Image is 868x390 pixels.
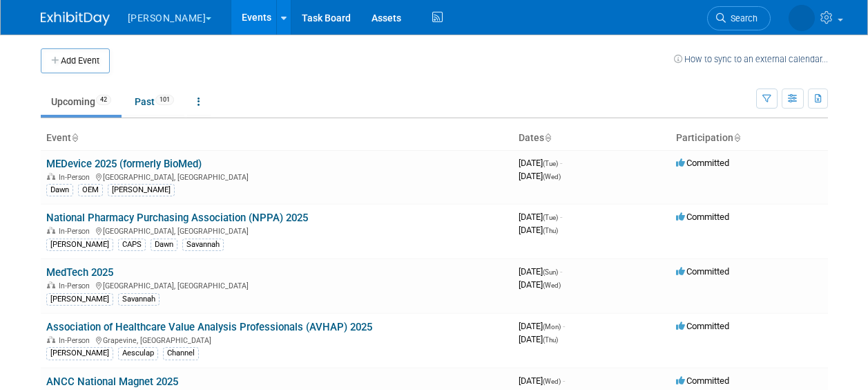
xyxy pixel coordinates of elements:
[543,323,561,331] span: (Mon)
[118,293,160,306] div: Savannah
[46,171,508,182] div: [GEOGRAPHIC_DATA], [GEOGRAPHIC_DATA]
[46,321,372,333] a: Association of Healthcare Value Analysis Professionals (AVHAP) 2025
[676,321,729,331] span: Committed
[519,212,562,222] span: [DATE]
[46,212,308,224] a: National Pharmacy Purchasing Association (NPPA) 2025
[519,321,565,331] span: [DATE]
[118,347,158,360] div: Aesculap
[560,266,562,277] span: -
[789,5,815,31] img: Savannah Jones
[46,334,508,345] div: Grapevine, [GEOGRAPHIC_DATA]
[108,184,175,196] div: [PERSON_NAME]
[543,268,558,276] span: (Sun)
[733,132,740,143] a: Sort by Participation Type
[676,266,729,277] span: Committed
[59,336,94,345] span: In-Person
[46,158,202,170] a: MEDevice 2025 (formerly BioMed)
[46,225,508,236] div: [GEOGRAPHIC_DATA], [GEOGRAPHIC_DATA]
[46,184,73,196] div: Dawn
[163,347,199,360] div: Channel
[41,48,110,73] button: Add Event
[543,378,561,385] span: (Wed)
[46,347,113,360] div: [PERSON_NAME]
[46,239,113,251] div: [PERSON_NAME]
[41,127,513,150] th: Event
[59,281,94,290] span: In-Person
[59,227,94,236] span: In-Person
[544,132,551,143] a: Sort by Start Date
[47,227,55,234] img: In-Person Event
[46,293,113,306] div: [PERSON_NAME]
[118,239,146,251] div: CAPS
[543,281,561,289] span: (Wed)
[78,184,103,196] div: OEM
[151,239,177,251] div: Dawn
[563,375,565,386] span: -
[676,212,729,222] span: Committed
[543,173,561,180] span: (Wed)
[519,266,562,277] span: [DATE]
[563,321,565,331] span: -
[41,12,110,26] img: ExhibitDay
[96,95,111,105] span: 42
[155,95,174,105] span: 101
[676,158,729,168] span: Committed
[543,160,558,167] span: (Tue)
[41,89,122,115] a: Upcoming42
[519,225,558,235] span: [DATE]
[676,375,729,386] span: Committed
[519,158,562,168] span: [DATE]
[513,127,671,150] th: Dates
[560,212,562,222] span: -
[124,89,184,115] a: Past101
[47,173,55,180] img: In-Person Event
[674,54,828,64] a: How to sync to an external calendar...
[671,127,828,150] th: Participation
[519,279,561,290] span: [DATE]
[707,6,771,30] a: Search
[47,281,55,288] img: In-Person Event
[71,132,78,143] a: Sort by Event Name
[519,334,558,344] span: [DATE]
[46,279,508,290] div: [GEOGRAPHIC_DATA], [GEOGRAPHIC_DATA]
[519,375,565,386] span: [DATE]
[46,266,113,279] a: MedTech 2025
[726,13,758,24] span: Search
[543,214,558,221] span: (Tue)
[543,336,558,344] span: (Thu)
[560,158,562,168] span: -
[47,336,55,343] img: In-Person Event
[519,171,561,181] span: [DATE]
[46,375,178,388] a: ANCC National Magnet 2025
[59,173,94,182] span: In-Person
[543,227,558,234] span: (Thu)
[182,239,224,251] div: Savannah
